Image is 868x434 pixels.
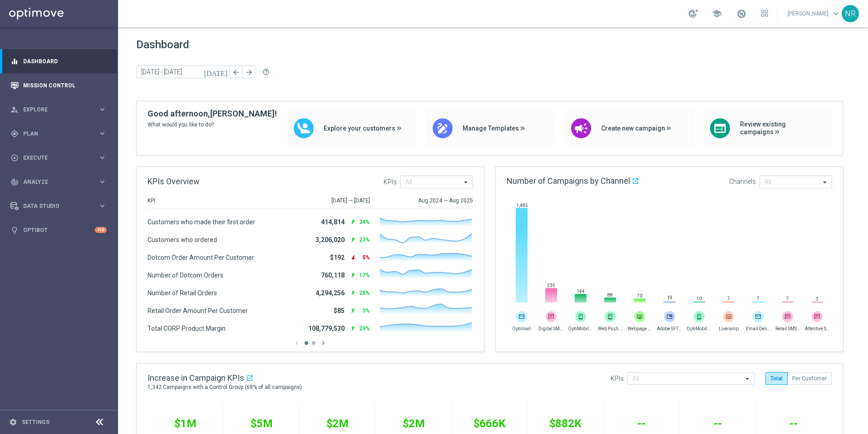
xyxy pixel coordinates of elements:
button: track_changes Analyze keyboard_arrow_right [10,178,107,186]
i: track_changes [10,178,19,186]
i: play_circle_outline [10,154,19,162]
span: Analyze [23,179,98,185]
div: Optibot [10,218,107,242]
i: keyboard_arrow_right [98,129,107,138]
div: Dashboard [10,49,107,73]
i: keyboard_arrow_right [98,202,107,210]
span: Data Studio [23,203,98,209]
button: play_circle_outline Execute keyboard_arrow_right [10,154,107,161]
div: Analyze [10,178,98,186]
button: person_search Explore keyboard_arrow_right [10,106,107,113]
a: Dashboard [23,49,107,73]
i: gps_fixed [10,130,19,138]
i: equalizer [10,57,19,66]
a: Settings [22,419,49,425]
span: Plan [23,131,98,136]
a: [PERSON_NAME]keyboard_arrow_down [787,7,842,20]
button: Data Studio keyboard_arrow_right [10,202,107,210]
i: lightbulb [10,226,19,234]
div: Mission Control [10,73,107,97]
a: Optibot [23,218,95,242]
button: lightbulb Optibot +10 [10,227,107,234]
button: gps_fixed Plan keyboard_arrow_right [10,130,107,137]
div: Explore [10,106,98,114]
span: Execute [23,155,98,161]
div: Plan [10,130,98,138]
div: Data Studio [10,202,98,210]
i: keyboard_arrow_right [98,153,107,162]
i: keyboard_arrow_right [98,177,107,186]
button: Mission Control [10,82,107,89]
div: NR [842,5,859,22]
a: Mission Control [23,73,107,97]
span: Explore [23,107,98,112]
span: school [712,9,722,19]
div: +10 [95,227,107,233]
i: settings [9,418,17,426]
i: keyboard_arrow_right [98,105,107,114]
div: Execute [10,154,98,162]
button: equalizer Dashboard [10,58,107,65]
span: keyboard_arrow_down [831,9,841,19]
i: person_search [10,106,19,114]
